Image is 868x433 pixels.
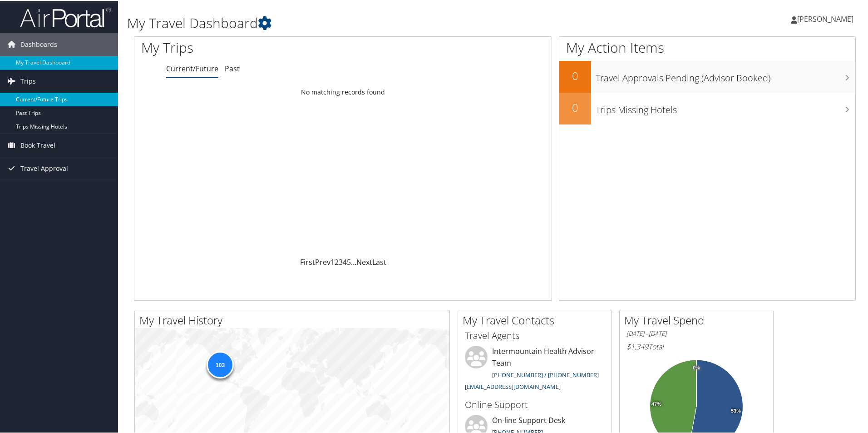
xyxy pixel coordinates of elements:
[559,67,591,83] h2: 0
[330,256,335,266] a: 1
[559,99,591,114] h2: 0
[372,256,386,266] a: Last
[339,256,343,266] a: 3
[134,83,552,100] td: No matching records found
[791,5,863,32] a: [PERSON_NAME]
[315,256,330,266] a: Prev
[127,13,617,32] h1: My Travel Dashboard
[225,63,240,73] a: Past
[335,256,339,266] a: 2
[343,256,347,266] a: 4
[351,256,356,266] span: …
[559,92,855,124] a: 0Trips Missing Hotels
[465,398,605,410] h3: Online Support
[731,408,741,413] tspan: 53%
[559,37,855,56] h1: My Action Items
[463,312,612,327] h2: My Travel Contacts
[465,382,561,390] a: [EMAIL_ADDRESS][DOMAIN_NAME]
[465,328,605,341] h3: Travel Agents
[693,364,700,370] tspan: 0%
[460,345,609,393] li: Intermountain Health Advisor Team
[20,133,55,156] span: Book Travel
[166,63,218,73] a: Current/Future
[139,312,449,327] h2: My Travel History
[356,256,372,266] a: Next
[207,350,234,378] div: 103
[624,312,773,327] h2: My Travel Spend
[626,341,648,351] span: $1,349
[20,32,57,55] span: Dashboards
[596,66,855,84] h3: Travel Approvals Pending (Advisor Booked)
[651,401,661,406] tspan: 47%
[596,98,855,115] h3: Trips Missing Hotels
[626,328,766,337] h6: [DATE] - [DATE]
[626,341,766,351] h6: Total
[300,256,315,266] a: First
[20,6,111,27] img: airportal-logo.png
[347,256,351,266] a: 5
[20,69,36,92] span: Trips
[559,60,855,92] a: 0Travel Approvals Pending (Advisor Booked)
[797,13,853,23] span: [PERSON_NAME]
[20,156,68,179] span: Travel Approval
[141,37,371,56] h1: My Trips
[492,370,599,378] a: [PHONE_NUMBER] / [PHONE_NUMBER]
